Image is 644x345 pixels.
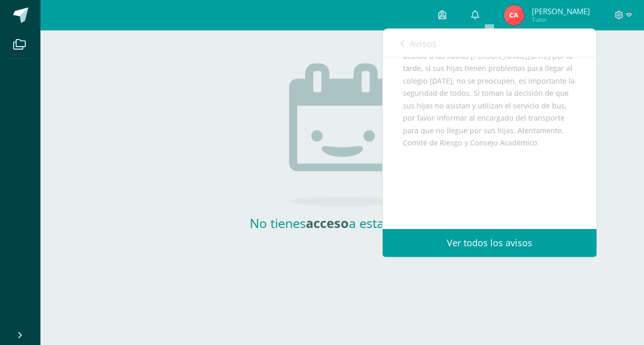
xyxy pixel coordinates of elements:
a: Ver todos los avisos [383,229,596,257]
strong: acceso [306,214,349,232]
span: Tutor [532,15,590,24]
img: b353b27653837bd3c9beeece909bfc4f.png [504,5,524,25]
div: Buenas noches estimados padres de familia, debido a las lluvias [PERSON_NAME][DATE] por la tarde,... [403,37,576,223]
span: [PERSON_NAME] [532,6,590,16]
h2: No tienes a esta sección. [241,214,443,232]
span: Avisos [409,37,437,50]
img: no_activities.png [289,63,395,206]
